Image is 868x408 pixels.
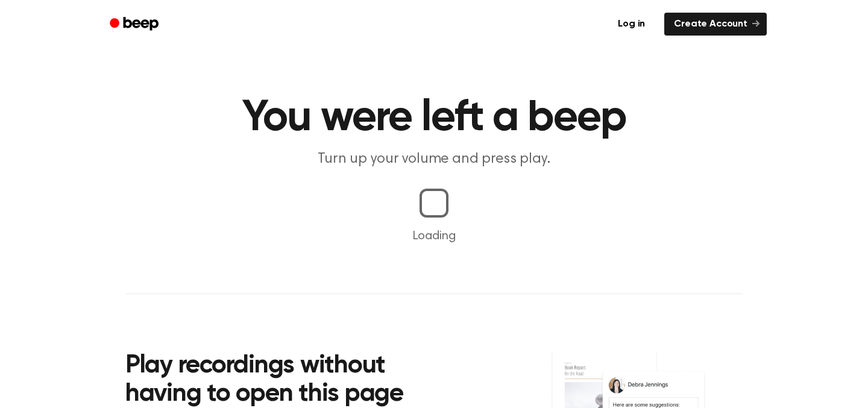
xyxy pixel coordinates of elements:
p: Turn up your volume and press play. [203,149,665,169]
a: Create Account [664,13,767,36]
a: Log in [606,10,657,38]
a: Beep [101,13,169,36]
h1: You were left a beep [125,96,743,140]
p: Loading [14,227,854,245]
